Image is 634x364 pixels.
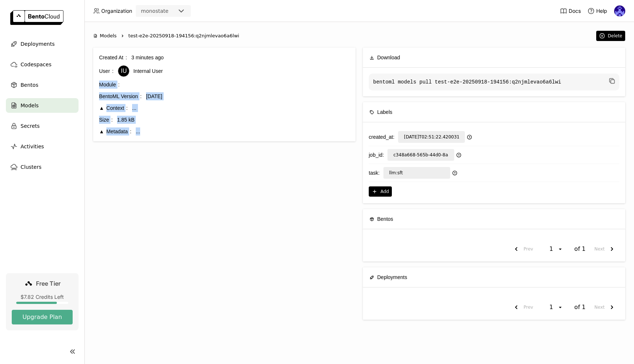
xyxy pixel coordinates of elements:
[369,169,380,177] div: task :
[128,32,239,40] span: test-e2e-20250918-194156:q2njmlevao6a6lwi
[372,189,378,194] svg: Plus
[133,67,163,75] span: Internal User
[614,5,625,16] img: Andrew correa
[12,310,73,324] button: Upgrade Plan
[21,122,40,130] span: Secrets
[101,8,132,14] span: Organization
[146,92,350,100] div: [DATE]
[117,116,350,124] div: 1.85 kB
[100,32,117,40] span: Models
[99,67,113,75] div: User
[6,119,79,133] a: Secrets
[369,186,392,197] button: Add
[547,304,557,311] div: 1
[6,37,79,51] a: Deployments
[120,33,125,39] svg: Right
[569,8,581,14] span: Docs
[377,108,392,116] span: Labels
[21,40,55,48] span: Deployments
[509,301,536,314] button: previous page. current page 1 of 1
[21,101,39,110] span: Models
[596,31,625,41] button: Delete
[99,104,128,112] div: Context
[560,7,581,15] a: Docs
[21,163,41,171] span: Clusters
[509,242,536,256] button: previous page. current page 1 of 1
[99,116,113,124] div: Size
[99,53,127,62] div: Created At
[131,55,164,60] span: 3 minutes ago
[591,301,619,314] button: next page. current page 1 of 1
[557,304,563,310] svg: open
[591,242,619,256] button: next page. current page 1 of 1
[21,81,38,89] span: Bentos
[6,273,79,330] a: Free Tier$7.82 Credits LeftUpgrade Plan
[369,74,619,90] code: bentoml models pull test-e2e-20250918-194156:q2njmlevao6a6lwi
[141,7,168,15] div: monostate
[369,133,394,141] div: created_at :
[377,215,393,223] span: Bentos
[574,245,586,253] span: of 1
[136,127,350,135] div: ...
[21,142,44,151] span: Activities
[6,98,79,113] a: Models
[99,81,120,89] div: Module
[369,151,384,159] div: job_id :
[99,127,131,135] div: Metadata
[6,78,79,92] a: Bentos
[557,246,563,252] svg: open
[99,92,142,100] div: BentoML Version
[93,32,117,40] div: Models
[547,245,557,253] div: 1
[596,8,607,14] span: Help
[608,33,622,39] div: Delete
[132,104,350,112] div: ...
[36,280,61,287] span: Free Tier
[6,139,79,154] a: Activities
[377,273,407,281] span: Deployments
[169,8,170,15] input: Selected monostate.
[6,57,79,72] a: Codespaces
[574,304,586,311] span: of 1
[587,7,607,15] div: Help
[93,32,593,40] nav: Breadcrumbs navigation
[12,294,73,300] div: $7.82 Credits Left
[118,66,129,77] div: IU
[21,60,51,69] span: Codespaces
[6,160,79,174] a: Clusters
[377,53,400,62] span: Download
[10,10,63,25] img: logo
[118,65,130,77] div: Internal User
